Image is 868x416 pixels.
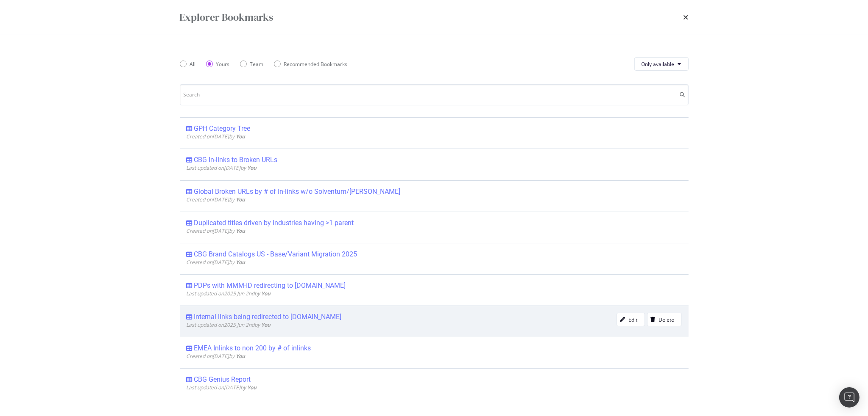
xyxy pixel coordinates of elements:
[284,61,348,68] div: Recommended Bookmarks
[187,353,246,360] span: Created on [DATE] by
[642,61,675,68] span: Only available
[262,290,271,297] b: You
[262,321,271,328] b: You
[194,187,401,196] div: Global Broken URLs by # of In-links w/o Solventum/[PERSON_NAME]
[617,313,645,326] button: Edit
[194,344,311,353] div: EMEA Inlinks to non 200 by # of inlinks
[187,321,271,328] span: Last updated on 2025 Jun 2nd by
[647,313,682,326] button: Delete
[236,227,246,234] b: You
[180,10,274,25] div: Explorer Bookmarks
[236,353,246,360] b: You
[194,124,251,133] div: GPH Category Tree
[187,133,246,140] span: Created on [DATE] by
[194,313,342,321] div: Internal links being redirected to [DOMAIN_NAME]
[187,259,246,266] span: Created on [DATE] by
[236,196,246,203] b: You
[240,61,264,68] div: Team
[187,384,257,391] span: Last updated on [DATE] by
[629,316,638,323] div: Edit
[194,156,278,164] div: CBG In-links to Broken URLs
[187,290,271,297] span: Last updated on 2025 Jun 2nd by
[659,316,675,323] div: Delete
[187,196,246,203] span: Created on [DATE] by
[248,384,257,391] b: You
[187,227,246,234] span: Created on [DATE] by
[194,375,251,384] div: CBG Genius Report
[250,61,264,68] div: Team
[274,61,348,68] div: Recommended Bookmarks
[180,61,196,68] div: All
[187,164,257,171] span: Last updated on [DATE] by
[634,57,689,71] button: Only available
[236,133,246,140] b: You
[206,61,230,68] div: Yours
[194,250,357,259] div: CBG Brand Catalogs US - Base/Variant Migration 2025
[190,61,196,68] div: All
[216,61,230,68] div: Yours
[236,259,246,266] b: You
[248,164,257,171] b: You
[839,387,860,408] div: Open Intercom Messenger
[180,84,689,105] input: Search
[194,219,354,227] div: Duplicated titles driven by industries having >1 parent
[194,281,346,290] div: PDPs with MMM-ID redirecting to [DOMAIN_NAME]
[684,10,689,25] div: times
